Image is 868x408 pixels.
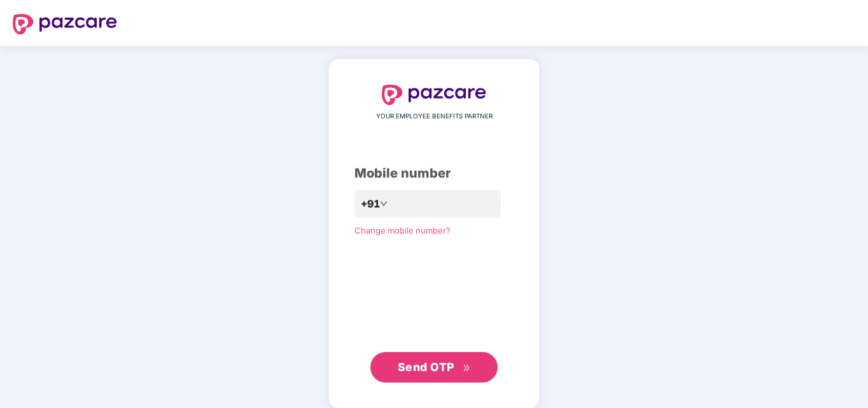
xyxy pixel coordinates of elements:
[354,225,451,236] a: Change mobile number?
[382,85,486,105] img: logo
[13,14,117,34] img: logo
[376,111,493,122] span: YOUR EMPLOYEE BENEFITS PARTNER
[370,352,498,383] button: Send OTPdouble-right
[354,164,514,183] div: Mobile number
[361,196,380,212] span: +91
[463,364,471,372] span: double-right
[380,200,388,208] span: down
[398,360,454,374] span: Send OTP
